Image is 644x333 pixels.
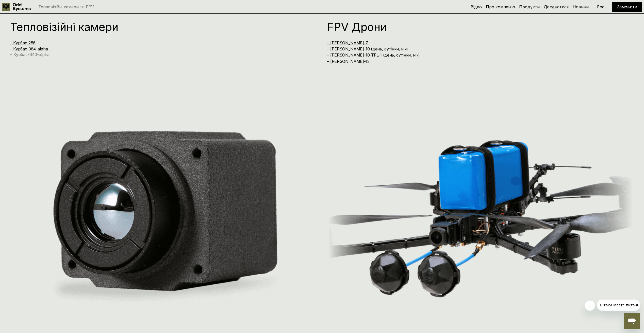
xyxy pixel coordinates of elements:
h1: Тепловізійні камери [10,21,299,32]
iframe: Закрити повідомлення [585,301,595,311]
a: – Курбас-640-alpha [10,52,49,57]
a: Продукти [519,4,540,9]
a: – Курбас-256 [10,40,36,45]
a: Відео [471,4,482,9]
p: Eng [597,5,604,9]
p: Тепловізійні камери та FPV [38,5,94,9]
iframe: Повідомлення від компанії [597,300,640,311]
a: – [PERSON_NAME]-12 [327,59,370,64]
h1: FPV Дрони [327,21,616,32]
a: – [PERSON_NAME]-10 (день, сутінки, ніч) [327,46,408,51]
a: Замовити [617,4,637,9]
span: Вітаю! Маєте питання? [3,4,46,8]
a: Доєднатися [544,4,569,9]
a: Новини [573,4,589,9]
a: – [PERSON_NAME]-10-TFL-1 (день, сутінки, ніч) [327,52,420,58]
a: Про компанію [486,4,515,9]
a: – [PERSON_NAME]-7 [327,40,368,45]
iframe: Кнопка для запуску вікна повідомлень [624,313,640,329]
a: – Курбас-384-alpha [10,46,48,51]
